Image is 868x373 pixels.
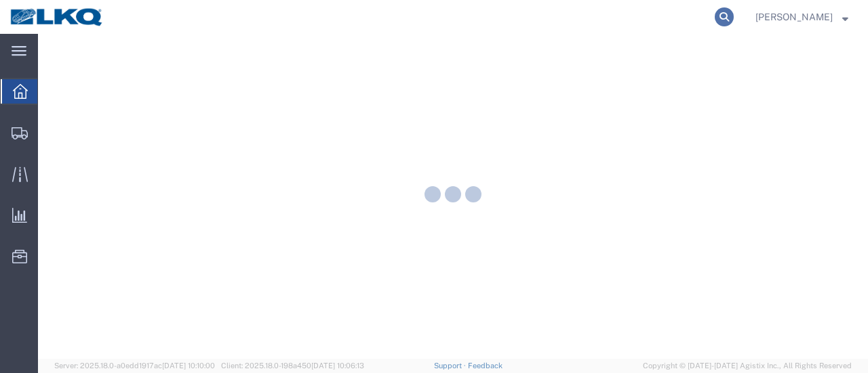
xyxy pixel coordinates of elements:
[9,7,104,27] img: logo
[643,360,852,372] span: Copyright © [DATE]-[DATE] Agistix Inc., All Rights Reserved
[221,361,364,370] span: Client: 2025.18.0-198a450
[434,361,468,370] a: Support
[755,9,849,25] button: [PERSON_NAME]
[755,9,833,24] span: Marc Metzger
[468,361,502,370] a: Feedback
[311,361,364,370] span: [DATE] 10:06:13
[54,361,215,370] span: Server: 2025.18.0-a0edd1917ac
[162,361,215,370] span: [DATE] 10:10:00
